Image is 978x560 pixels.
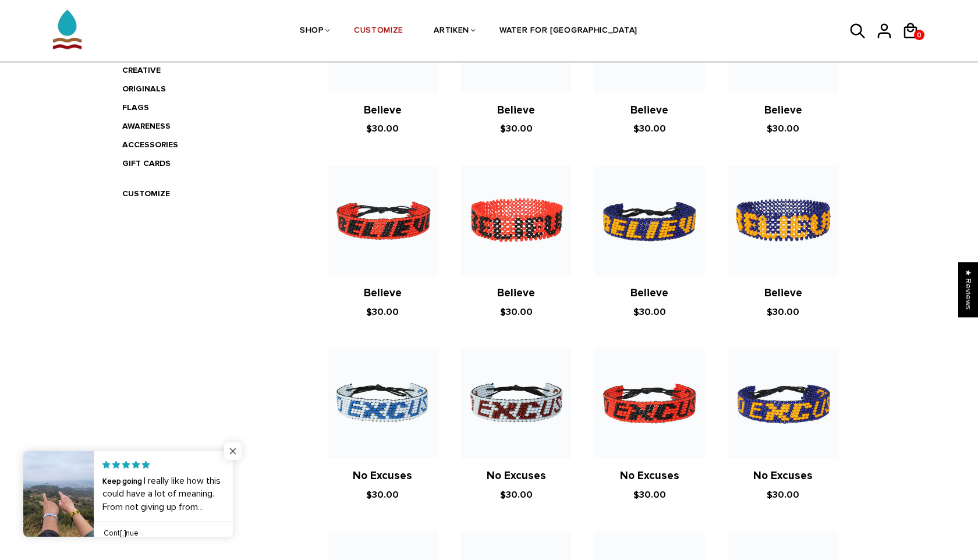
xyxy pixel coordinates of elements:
span: $30.00 [366,489,399,501]
a: FLAGS [122,102,149,112]
span: $30.00 [366,306,399,318]
a: No Excuses [353,469,412,483]
a: WATER FOR [GEOGRAPHIC_DATA] [499,1,637,62]
a: ACCESSORIES [122,140,178,150]
span: $30.00 [767,123,799,134]
a: Believe [497,286,535,300]
div: Click to open Judge.me floating reviews tab [958,262,978,317]
a: No Excuses [487,469,546,483]
span: $30.00 [633,306,666,318]
a: CREATIVE [122,65,161,75]
a: Believe [497,104,535,117]
a: Believe [764,286,802,300]
a: No Excuses [753,469,813,483]
span: $30.00 [500,306,533,318]
a: ARTIKEN [434,1,469,62]
a: SHOP [300,1,324,62]
a: No Excuses [620,469,679,483]
a: Believe [630,286,668,300]
a: Believe [630,104,668,117]
a: CUSTOMIZE [354,1,403,62]
span: $30.00 [500,123,533,134]
span: 0 [914,28,924,42]
a: AWARENESS [122,121,171,131]
span: $30.00 [767,306,799,318]
span: $30.00 [633,489,666,501]
a: 0 [914,30,924,40]
a: Believe [364,104,402,117]
a: Believe [764,104,802,117]
a: ORIGINALS [122,84,166,94]
a: CUSTOMIZE [122,189,170,199]
span: $30.00 [767,489,799,501]
span: $30.00 [500,489,533,501]
span: $30.00 [366,123,399,134]
span: $30.00 [633,123,666,134]
span: Close popup widget [224,442,242,460]
a: Believe [364,286,402,300]
a: GIFT CARDS [122,158,171,168]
